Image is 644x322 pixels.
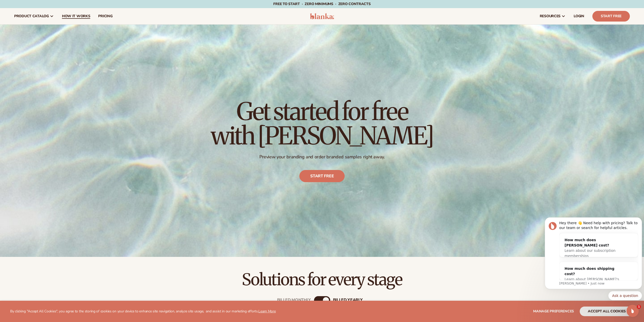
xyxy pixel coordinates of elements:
[258,309,276,314] a: Learn More
[540,14,560,18] span: resources
[637,305,641,309] span: 1
[277,298,311,303] div: Billed Monthly
[543,213,644,303] iframe: Intercom notifications message
[10,8,58,24] a: product catalog
[14,271,630,288] h2: Solutions for every stage
[94,8,116,24] a: pricing
[14,14,49,18] span: product catalog
[58,8,94,24] a: How It Works
[310,13,334,19] img: logo
[10,309,276,314] p: By clicking "Accept All Cookies", you agree to the storing of cookies on your device to enhance s...
[592,11,630,22] a: Start Free
[536,8,570,24] a: resources
[533,307,574,316] button: Manage preferences
[211,99,433,148] h1: Get started for free with [PERSON_NAME]
[333,298,363,303] div: billed Yearly
[574,14,584,18] span: LOGIN
[273,2,370,6] span: Free to start · ZERO minimums · ZERO contracts
[533,309,574,314] span: Manage preferences
[580,307,634,316] button: accept all cookies
[211,154,433,160] p: Preview your branding and order branded samples right away.
[62,14,90,18] span: How It Works
[98,14,112,18] span: pricing
[299,170,345,182] a: Start free
[570,8,588,24] a: LOGIN
[627,305,639,317] iframe: Intercom live chat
